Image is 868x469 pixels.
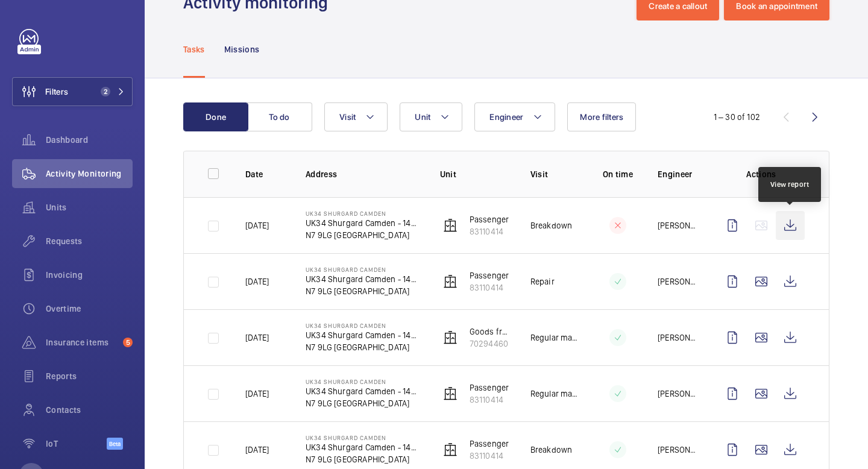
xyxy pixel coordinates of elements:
[306,453,421,465] p: N7 9LG [GEOGRAPHIC_DATA]
[580,112,623,122] span: More filters
[443,442,458,457] img: elevator.svg
[470,438,509,450] p: Passenger
[224,43,260,55] p: Missions
[46,404,133,416] span: Contacts
[658,168,699,180] p: Engineer
[46,134,133,146] span: Dashboard
[245,332,269,344] p: [DATE]
[440,168,511,180] p: Unit
[489,112,523,122] span: Engineer
[530,332,578,344] p: Regular maintenance
[183,43,205,55] p: Tasks
[530,219,573,231] p: Breakdown
[46,336,118,348] span: Insurance items
[470,326,511,338] p: Goods front of house
[245,168,286,180] p: Date
[443,218,458,233] img: elevator.svg
[339,112,356,122] span: Visit
[770,179,810,190] div: View report
[443,330,458,345] img: elevator.svg
[470,213,509,225] p: Passenger
[306,385,421,397] p: UK34 Shurgard Camden - 145-147 [GEOGRAPHIC_DATA] Wy
[400,102,462,131] button: Unit
[306,434,421,441] p: UK34 Shurgard Camden
[567,102,636,131] button: More filters
[46,201,133,213] span: Units
[46,235,133,247] span: Requests
[306,266,421,273] p: UK34 Shurgard Camden
[658,219,699,231] p: [PERSON_NAME]
[306,210,421,217] p: UK34 Shurgard Camden
[658,388,699,400] p: [PERSON_NAME] [PERSON_NAME]
[46,269,133,281] span: Invoicing
[46,168,133,180] span: Activity Monitoring
[415,112,430,122] span: Unit
[123,338,133,347] span: 5
[306,217,421,229] p: UK34 Shurgard Camden - 145-147 [GEOGRAPHIC_DATA] Wy
[306,397,421,409] p: N7 9LG [GEOGRAPHIC_DATA]
[658,275,699,288] p: [PERSON_NAME]
[245,219,269,231] p: [DATE]
[530,444,573,456] p: Breakdown
[46,303,133,315] span: Overtime
[306,285,421,297] p: N7 9LG [GEOGRAPHIC_DATA]
[107,438,123,450] span: Beta
[658,444,699,456] p: [PERSON_NAME] [PERSON_NAME]
[306,378,421,385] p: UK34 Shurgard Camden
[12,77,133,106] button: Filters2
[245,275,269,288] p: [DATE]
[245,388,269,400] p: [DATE]
[306,229,421,241] p: N7 9LG [GEOGRAPHIC_DATA]
[658,332,699,344] p: [PERSON_NAME] [PERSON_NAME]
[324,102,388,131] button: Visit
[101,87,110,96] span: 2
[530,168,578,180] p: Visit
[306,322,421,329] p: UK34 Shurgard Camden
[183,102,248,131] button: Done
[470,382,509,394] p: Passenger
[597,168,638,180] p: On time
[530,275,555,288] p: Repair
[46,370,133,382] span: Reports
[470,269,509,282] p: Passenger
[443,274,458,289] img: elevator.svg
[46,438,107,450] span: IoT
[443,386,458,401] img: elevator.svg
[474,102,555,131] button: Engineer
[306,341,421,353] p: N7 9LG [GEOGRAPHIC_DATA]
[306,273,421,285] p: UK34 Shurgard Camden - 145-147 [GEOGRAPHIC_DATA] Wy
[470,225,509,238] p: 83110414
[306,441,421,453] p: UK34 Shurgard Camden - 145-147 [GEOGRAPHIC_DATA] Wy
[45,86,68,98] span: Filters
[306,329,421,341] p: UK34 Shurgard Camden - 145-147 [GEOGRAPHIC_DATA] Wy
[714,111,760,123] div: 1 – 30 of 102
[718,168,805,180] p: Actions
[245,444,269,456] p: [DATE]
[247,102,312,131] button: To do
[470,282,509,294] p: 83110414
[470,394,509,406] p: 83110414
[470,450,509,462] p: 83110414
[530,388,578,400] p: Regular maintenance
[306,168,421,180] p: Address
[470,338,511,350] p: 70294460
